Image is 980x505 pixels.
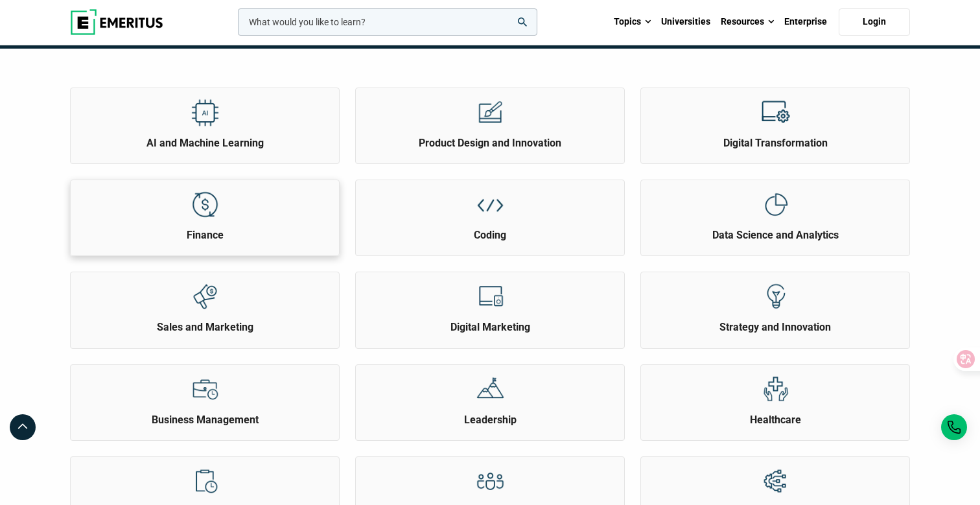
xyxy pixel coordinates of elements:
[359,413,621,427] h2: Leadership
[761,98,790,127] img: Explore Topics
[359,228,621,242] h2: Coding
[761,375,790,404] img: Explore Topics
[359,136,621,150] h2: Product Design and Innovation
[641,272,909,335] a: Explore Topics Strategy and Innovation
[356,272,624,335] a: Explore Topics Digital Marketing
[476,98,505,127] img: Explore Topics
[356,88,624,150] a: Explore Topics Product Design and Innovation
[74,228,336,242] h2: Finance
[191,190,220,219] img: Explore Topics
[356,180,624,242] a: Explore Topics Coding
[761,282,790,311] img: Explore Topics
[644,136,906,150] h2: Digital Transformation
[476,190,505,219] img: Explore Topics
[641,365,909,427] a: Explore Topics Healthcare
[191,282,220,311] img: Explore Topics
[476,282,505,311] img: Explore Topics
[191,467,220,496] img: Explore Topics
[238,8,537,36] input: woocommerce-product-search-field-0
[644,413,906,427] h2: Healthcare
[356,365,624,427] a: Explore Topics Leadership
[644,320,906,335] h2: Strategy and Innovation
[641,88,909,150] a: Explore Topics Digital Transformation
[761,467,790,496] img: Explore Topics
[74,320,336,335] h2: Sales and Marketing
[71,272,339,335] a: Explore Topics Sales and Marketing
[359,320,621,335] h2: Digital Marketing
[476,467,505,496] img: Explore Topics
[71,88,339,150] a: Explore Topics AI and Machine Learning
[74,136,336,150] h2: AI and Machine Learning
[191,375,220,404] img: Explore Topics
[476,375,505,404] img: Explore Topics
[761,190,790,219] img: Explore Topics
[74,413,336,427] h2: Business Management
[839,8,910,36] a: Login
[644,228,906,242] h2: Data Science and Analytics
[641,180,909,242] a: Explore Topics Data Science and Analytics
[191,98,220,127] img: Explore Topics
[71,365,339,427] a: Explore Topics Business Management
[71,180,339,242] a: Explore Topics Finance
